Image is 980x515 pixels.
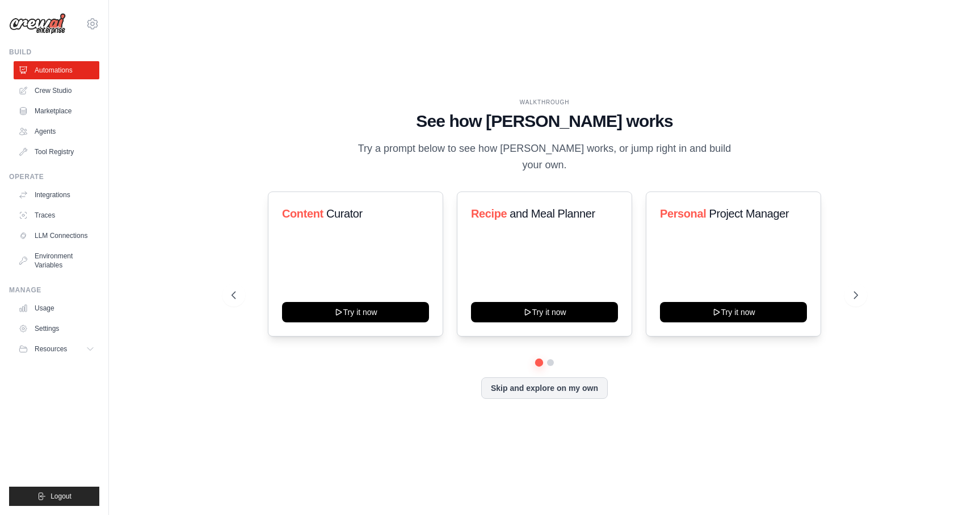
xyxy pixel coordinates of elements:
[35,344,67,354] span: Resources
[51,492,71,501] span: Logout
[282,207,323,220] span: Content
[660,207,706,220] span: Personal
[14,247,99,274] a: Environment Variables
[14,227,99,245] a: LLM Connections
[471,207,507,220] span: Recipe
[14,82,99,100] a: Crew Studio
[14,122,99,141] a: Agents
[510,207,595,220] span: and Meal Planner
[14,320,99,338] a: Settings
[326,207,362,220] span: Curator
[9,487,99,506] button: Logout
[9,172,99,181] div: Operate
[660,302,807,322] button: Try it now
[14,299,99,317] a: Usage
[471,302,618,322] button: Try it now
[9,286,99,295] div: Manage
[9,48,99,57] div: Build
[481,377,608,399] button: Skip and explore on my own
[232,98,858,107] div: WALKTHROUGH
[14,143,99,161] a: Tool Registry
[14,61,99,79] a: Automations
[9,13,66,35] img: Logo
[14,102,99,120] a: Marketplace
[232,111,858,131] h1: See how [PERSON_NAME] works
[14,186,99,204] a: Integrations
[14,340,99,358] button: Resources
[923,461,980,515] iframe: Chat Widget
[14,206,99,224] a: Traces
[354,141,735,174] p: Try a prompt below to see how [PERSON_NAME] works, or jump right in and build your own.
[709,207,789,220] span: Project Manager
[282,302,429,322] button: Try it now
